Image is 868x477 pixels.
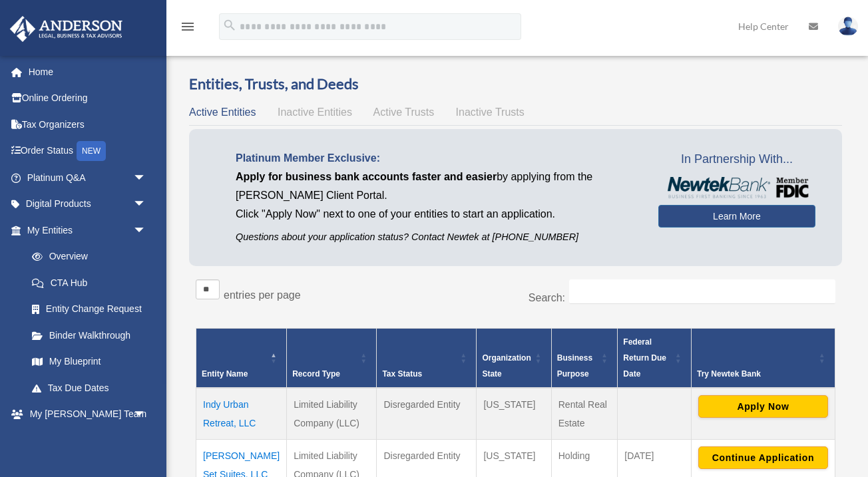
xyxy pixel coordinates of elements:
th: Federal Return Due Date: Activate to sort [618,329,692,389]
p: Platinum Member Exclusive: [236,149,638,168]
span: Business Purpose [557,353,592,379]
i: search [222,18,237,33]
h3: Entities, Trusts, and Deeds [189,74,842,94]
img: User Pic [838,17,858,36]
a: Online Ordering [9,85,166,112]
th: Record Type: Activate to sort [287,329,377,389]
a: Platinum Q&Aarrow_drop_down [9,164,166,191]
td: Disregarded Entity [377,388,477,440]
th: Business Purpose: Activate to sort [551,329,618,389]
i: menu [180,19,196,35]
span: Organization State [482,353,531,379]
a: My Entitiesarrow_drop_down [9,217,160,243]
a: menu [180,23,196,35]
a: Order StatusNEW [9,138,166,165]
button: Apply Now [698,395,828,418]
span: arrow_drop_down [133,401,160,428]
div: Try Newtek Bank [697,366,815,382]
span: Active Trusts [373,106,435,118]
a: CTA Hub [19,269,160,296]
span: Inactive Trusts [456,106,525,118]
span: Active Entities [189,106,256,118]
a: My Blueprint [19,349,160,375]
th: Tax Status: Activate to sort [377,329,477,389]
a: Learn More [658,205,815,228]
span: Entity Name [202,369,248,379]
p: Questions about your application status? Contact Newtek at [PHONE_NUMBER] [236,229,638,245]
label: entries per page [224,289,301,301]
a: My [PERSON_NAME] Teamarrow_drop_down [9,401,166,428]
span: arrow_drop_down [133,427,160,454]
a: Binder Walkthrough [19,322,160,349]
a: Digital Productsarrow_drop_down [9,191,166,218]
span: Record Type [292,369,340,379]
label: Search: [529,292,565,303]
a: Tax Organizers [9,111,166,138]
img: Anderson Advisors Platinum Portal [6,16,126,42]
td: Rental Real Estate [551,388,618,440]
th: Try Newtek Bank : Activate to sort [691,329,835,389]
p: Click "Apply Now" next to one of your entities to start an application. [236,205,638,224]
span: Federal Return Due Date [623,337,666,379]
span: arrow_drop_down [133,191,160,218]
a: Tax Due Dates [19,375,160,401]
span: arrow_drop_down [133,164,160,192]
span: In Partnership With... [658,149,815,170]
a: My Documentsarrow_drop_down [9,427,166,454]
a: Entity Change Request [19,296,160,323]
span: Tax Status [382,369,422,379]
td: Limited Liability Company (LLC) [287,388,377,440]
span: Apply for business bank accounts faster and easier [236,171,497,182]
td: Indy Urban Retreat, LLC [196,388,287,440]
div: NEW [77,141,106,161]
p: by applying from the [PERSON_NAME] Client Portal. [236,168,638,205]
img: NewtekBankLogoSM.png [665,177,809,198]
th: Entity Name: Activate to invert sorting [196,329,287,389]
a: Home [9,59,166,85]
td: [US_STATE] [477,388,551,440]
button: Continue Application [698,446,828,469]
a: Overview [19,243,153,270]
span: arrow_drop_down [133,217,160,244]
span: Inactive Entities [278,106,352,118]
th: Organization State: Activate to sort [477,329,551,389]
